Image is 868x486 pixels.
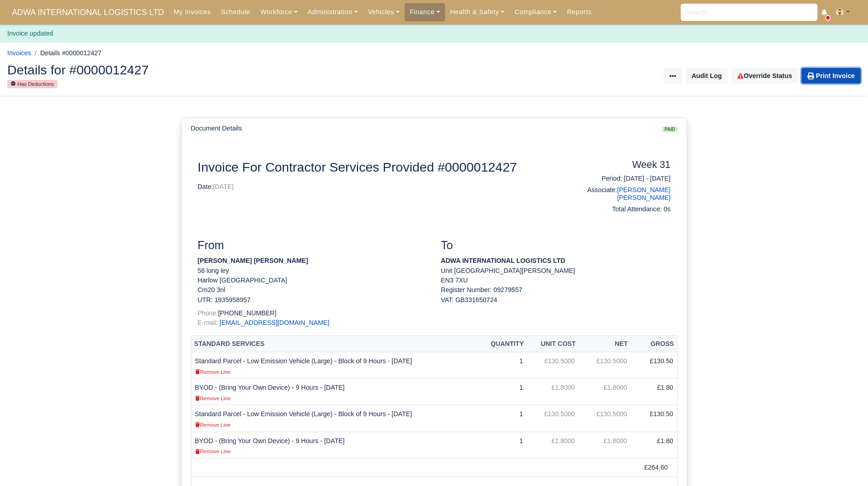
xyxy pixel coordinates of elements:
[7,4,169,21] a: ADWA INTERNATIONAL LOGISTICS LTD
[527,432,579,458] td: £1.8000
[198,285,427,295] p: Cm20 3nl
[631,432,677,458] td: £1.80
[617,186,670,201] a: [PERSON_NAME] [PERSON_NAME]
[731,68,798,84] a: Override Status
[477,405,527,432] td: 1
[7,80,57,88] small: Has Deductions
[191,352,477,379] td: Standard Parcel - Low Emission Vehicle (Large) - Block of 9 Hours - [DATE]
[191,379,477,405] td: BYOD - (Bring Your Own Device) - 9 Hours - [DATE]
[527,405,579,432] td: £130.5000
[631,335,677,352] th: Gross
[579,335,631,352] th: Net
[195,422,231,428] small: Remove Line
[198,319,218,326] span: E-mail:
[477,352,527,379] td: 1
[477,335,527,352] th: Quantity
[579,432,631,458] td: £1.8000
[198,239,427,252] h3: From
[563,186,671,202] h6: Associate:
[7,3,169,21] span: ADWA INTERNATIONAL LOGISTICS LTD
[441,257,565,264] strong: ADWA INTERNATIONAL LOGISTICS LTD
[681,4,817,21] input: Search...
[363,3,405,21] a: Vehicles
[213,183,234,190] span: [DATE]
[434,285,678,305] div: Register Number: 09279557
[195,369,231,375] small: Remove Line
[563,159,671,171] h4: Week 31
[198,257,308,264] strong: [PERSON_NAME] [PERSON_NAME]
[198,295,427,305] p: UTR: 1935958957
[198,308,427,318] p: [PHONE_NUMBER]
[195,396,231,401] small: Remove Line
[445,3,510,21] a: Health & Safety
[563,175,671,183] h6: Period: [DATE] - [DATE]
[527,379,579,405] td: £1.8000
[195,368,231,375] a: Remove Line
[509,3,562,21] a: Compliance
[191,335,477,352] th: Standard Services
[631,458,677,476] td: £264.60
[191,432,477,458] td: BYOD - (Bring Your Own Device) - 9 Hours - [DATE]
[255,3,303,21] a: Workforce
[579,379,631,405] td: £1.8000
[527,352,579,379] td: £130.5000
[303,3,363,21] a: Administration
[195,449,231,454] small: Remove Line
[191,125,242,132] h6: Document Details
[801,68,861,84] a: Print Invoice
[198,276,427,285] p: Harlow [GEOGRAPHIC_DATA]
[31,48,102,58] li: Details #0000012427
[441,239,671,252] h3: To
[579,405,631,432] td: £130.5000
[631,352,677,379] td: £130.50
[195,394,231,402] a: Remove Line
[195,447,231,455] a: Remove Line
[477,432,527,458] td: 1
[631,405,677,432] td: £130.50
[198,159,549,175] h2: Invoice For Contractor Services Provided #0000012427
[198,309,218,317] span: Phone:
[405,3,445,21] a: Finance
[7,49,31,57] a: Invoices
[195,421,231,428] a: Remove Line
[579,352,631,379] td: £130.5000
[477,379,527,405] td: 1
[562,3,596,21] a: Reports
[441,276,671,285] p: EN3 7XU
[822,442,868,486] iframe: Chat Widget
[198,182,549,192] p: Date:
[169,3,216,21] a: My Invoices
[662,126,677,133] span: paid
[563,205,671,213] h6: Total Attendance: 0s
[191,405,477,432] td: Standard Parcel - Low Emission Vehicle (Large) - Block of 9 Hours - [DATE]
[631,379,677,405] td: £1.80
[686,68,728,84] button: Audit Log
[441,266,671,276] p: Unit [GEOGRAPHIC_DATA][PERSON_NAME]
[216,3,255,21] a: Schedule
[441,295,671,305] div: VAT: GB331650724
[527,335,579,352] th: Unit Cost
[7,63,427,76] h2: Details for #0000012427
[220,319,329,326] a: [EMAIL_ADDRESS][DOMAIN_NAME]
[198,266,427,276] p: 56 long ley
